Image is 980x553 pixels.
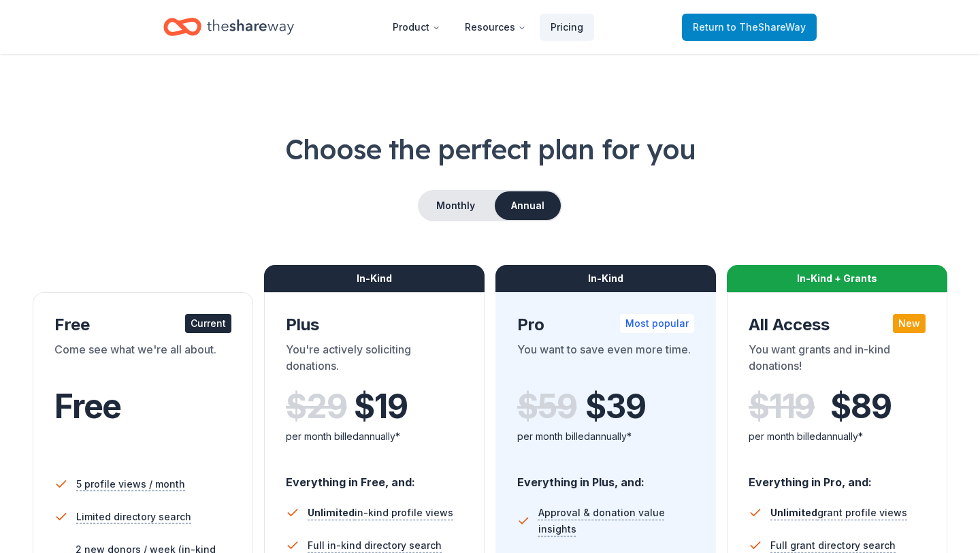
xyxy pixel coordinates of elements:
div: per month billed annually* [286,428,463,445]
span: grant profile views [770,507,907,518]
div: Most popular [620,314,694,333]
span: in-kind profile views [308,507,453,518]
span: Return [693,19,806,35]
div: Current [185,314,231,333]
div: In-Kind [495,265,716,292]
div: New [893,314,926,333]
span: Unlimited [770,507,817,518]
div: Everything in Free, and: [286,462,463,491]
button: Monthly [419,191,492,220]
div: Everything in Plus, and: [517,462,694,491]
div: Plus [286,314,463,336]
span: Limited directory search [76,509,191,525]
span: Approval & donation value insights [538,505,694,537]
span: $ 39 [585,388,645,426]
span: $ 19 [354,388,407,426]
span: 5 profile views / month [76,476,185,492]
a: Pricing [540,14,594,41]
div: Free [54,314,231,336]
span: Unlimited [308,507,355,518]
button: Resources [454,14,537,41]
div: You want to save even more time. [517,341,694,379]
div: per month billed annually* [517,428,694,445]
a: Returnto TheShareWay [682,14,817,41]
span: $ 89 [830,388,891,426]
button: Annual [495,191,561,220]
div: All Access [749,314,926,336]
div: In-Kind [264,265,485,292]
div: You're actively soliciting donations. [286,341,463,379]
div: You want grants and in-kind donations! [749,341,926,379]
div: per month billed annually* [749,428,926,445]
span: Free [54,386,121,426]
div: Come see what we're all about. [54,341,231,379]
button: Product [382,14,451,41]
div: Pro [517,314,694,336]
h1: Choose the perfect plan for you [33,130,947,168]
span: to TheShareWay [727,21,806,33]
a: Home [163,11,294,43]
div: Everything in Pro, and: [749,462,926,491]
nav: Main [382,11,594,43]
div: In-Kind + Grants [727,265,947,292]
